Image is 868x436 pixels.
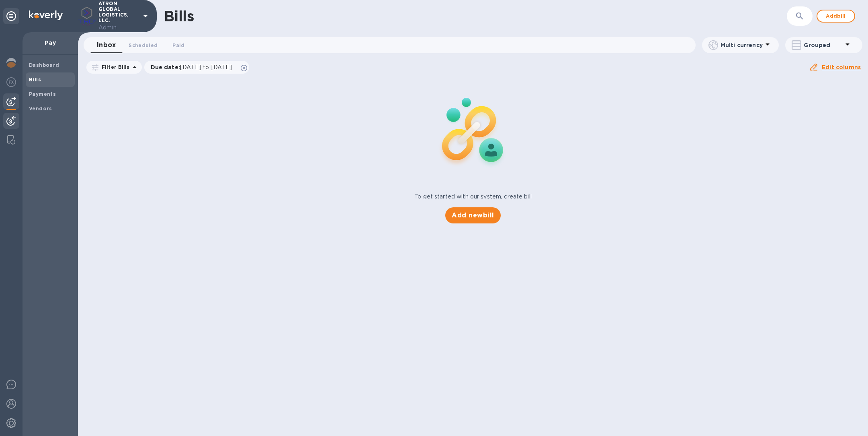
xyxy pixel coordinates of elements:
[164,8,194,25] h1: Bills
[29,105,52,112] b: Vendors
[98,23,139,32] p: Admin
[172,41,184,50] span: Paid
[129,41,158,50] span: Scheduled
[180,64,232,70] span: [DATE] to [DATE]
[29,91,56,97] b: Payments
[804,41,843,49] p: Grouped
[445,207,500,223] button: Add newbill
[29,10,63,20] img: Logo
[824,11,848,21] span: Add bill
[98,64,130,70] p: Filter Bills
[721,41,763,49] p: Multi currency
[817,10,855,23] button: Addbill
[3,8,19,24] div: Unpin categories
[6,77,16,87] img: Foreign exchange
[97,39,116,51] span: Inbox
[144,61,250,74] div: Due date:[DATE] to [DATE]
[29,62,59,68] b: Dashboard
[29,76,41,83] b: Bills
[98,1,139,32] p: ATRON GLOBAL LOGISTICS, LLC.
[414,192,532,201] p: To get started with our system, create bill
[452,211,494,220] span: Add new bill
[822,64,861,70] u: Edit columns
[151,63,236,71] p: Due date :
[29,39,72,47] p: Pay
